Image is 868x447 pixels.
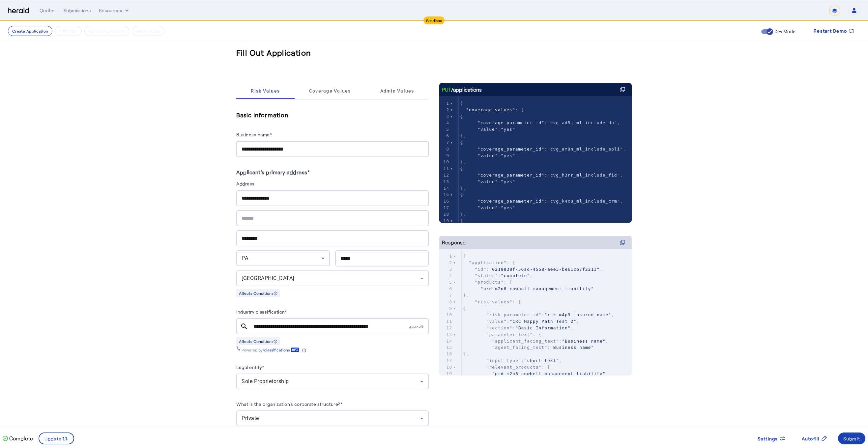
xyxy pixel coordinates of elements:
span: : [ [463,299,521,304]
label: Business name* [236,132,272,137]
span: : [ [460,107,524,112]
button: Resources dropdown menu [99,7,130,14]
span: "Business name" [550,345,594,350]
div: 5 [439,126,450,133]
label: Address [236,181,255,186]
span: "cvg_k4cu_ml_include_crm" [547,199,620,204]
div: 6 [439,286,453,292]
button: Submit Application [84,26,129,36]
div: 8 [439,299,453,305]
div: 16 [439,198,450,205]
span: : , [463,312,614,317]
span: "Basic Information" [515,325,571,330]
span: yypxo9 [409,323,429,329]
span: "rsk_m4p9_insured_name" [544,312,611,317]
span: "cvg_am8n_ml_include_epli" [547,147,623,152]
span: "coverage_parameter_id" [477,120,544,125]
span: "risk_parameter_id" [486,312,542,317]
span: "value" [486,319,507,324]
span: "prd_m2n6_cowbell_management_liability" [492,371,605,376]
div: Response [442,238,466,246]
label: Legal entity* [236,364,264,370]
p: Complete [8,434,33,442]
span: "id" [475,267,486,272]
span: "value" [477,127,498,132]
div: 19 [439,371,453,377]
div: 3 [439,266,453,273]
span: }, [460,159,466,164]
span: "Business name" [562,339,605,344]
span: PUT [442,86,451,94]
label: Dev Mode [773,28,795,35]
div: 8 [439,146,450,153]
div: 9 [439,305,453,312]
img: Herald Logo [8,8,29,14]
span: Autofill [802,435,820,442]
span: Update [44,435,62,442]
div: 11 [439,165,450,172]
div: 10 [439,312,453,318]
div: Affects Conditions [236,289,280,297]
span: Coverage Values [309,89,351,93]
button: Autofill [796,433,833,444]
span: "applicant_facing_text" [492,339,559,344]
span: "products" [475,280,504,285]
span: { [463,306,466,311]
div: 14 [439,185,450,192]
div: 13 [439,331,453,338]
span: }, [460,133,466,138]
span: : [460,153,515,158]
div: 16 [439,351,453,357]
span: : { [463,332,541,337]
div: 18 [439,364,453,371]
label: What is the organization's corporate structure?* [236,401,342,407]
button: Fill it Out [55,26,81,36]
span: : , [463,273,533,278]
span: "risk_values" [475,299,512,304]
span: "section" [486,325,512,330]
div: 18 [439,211,450,218]
div: 15 [439,191,450,198]
span: Admin Values [380,89,414,93]
span: "cvg_ad5j_ml_include_do" [547,120,617,125]
span: : , [463,358,562,363]
span: "yes" [501,127,515,132]
span: "yes" [501,153,515,158]
herald-code-block: Response [439,236,632,362]
div: 1 [439,253,453,260]
div: 9 [439,153,450,159]
div: Sandbox [423,16,445,24]
button: Get A Quote [132,26,164,36]
span: Risk Values [251,89,280,93]
label: Industry classification* [236,309,287,315]
span: { [460,192,463,197]
span: "short_text" [524,358,559,363]
div: 2 [439,107,450,113]
h5: Basic Information [236,110,429,120]
div: 15 [439,344,453,351]
button: Settings [752,433,791,444]
div: Powered by [242,347,306,352]
span: }, [463,351,469,356]
span: Private [242,415,259,421]
span: : , [463,339,608,344]
button: Restart Demo [808,25,860,37]
span: "value" [477,153,498,158]
button: Submit [838,433,866,444]
span: ], [463,293,469,298]
span: "relevant_products" [486,365,542,370]
div: 17 [439,357,453,364]
span: "yes" [501,205,515,210]
span: "cvg_h3rr_ml_include_fid" [547,173,620,178]
span: }, [460,186,466,191]
div: /applications [442,86,482,94]
span: "input_type" [486,358,521,363]
span: [GEOGRAPHIC_DATA] [242,275,294,281]
span: "parameter_text" [486,332,533,337]
div: 7 [439,292,453,299]
span: { [460,114,463,119]
span: : , [463,267,603,272]
div: 7 [439,139,450,146]
div: 12 [439,325,453,331]
div: Submit [843,435,860,442]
